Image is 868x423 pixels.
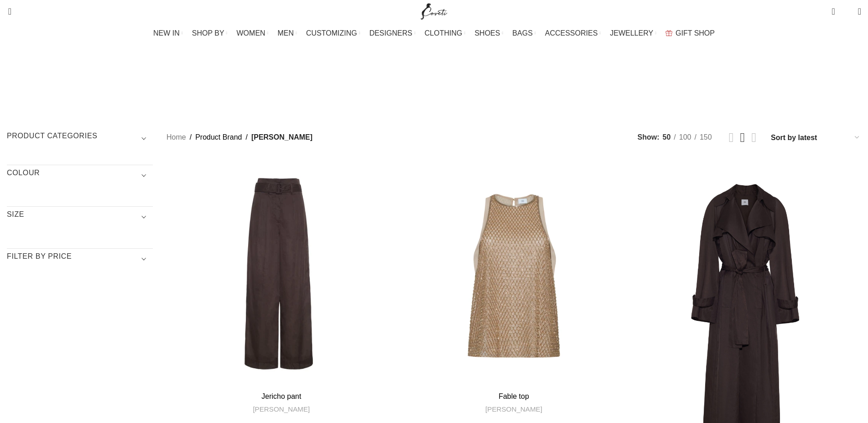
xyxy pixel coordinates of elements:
a: JEWELLERY [610,24,656,42]
span: WOMEN [237,29,265,37]
h3: Filter by price [7,251,153,267]
span: DESIGNERS [369,29,412,37]
a: SHOES [474,24,503,42]
div: Main navigation [2,24,866,42]
a: [PERSON_NAME] [253,404,310,414]
a: Fable top [399,158,629,388]
a: WOMEN [237,24,269,42]
span: NEW IN [153,29,180,37]
a: Jericho pant [166,158,396,388]
img: GiftBag [665,30,672,36]
a: Jericho pant [261,392,301,400]
span: CLOTHING [425,29,463,37]
span: 0 [844,9,851,16]
a: [PERSON_NAME] [485,404,542,414]
a: GIFT SHOP [665,24,715,42]
a: Site logo [419,7,449,15]
span: SHOP BY [192,29,224,37]
a: MEN [278,24,297,42]
span: 0 [832,5,839,11]
span: JEWELLERY [610,29,653,37]
a: NEW IN [153,24,183,42]
a: DESIGNERS [369,24,416,42]
span: BAGS [512,29,532,37]
a: ACCESSORIES [545,24,601,42]
a: SHOP BY [192,24,228,42]
span: MEN [278,29,294,37]
a: CUSTOMIZING [306,24,360,42]
div: My Wishlist [842,2,851,21]
span: ACCESSORIES [545,29,598,37]
a: Search [2,2,11,21]
a: CLOTHING [425,24,466,42]
span: SHOES [474,29,500,37]
span: GIFT SHOP [676,29,715,37]
a: 0 [827,2,839,21]
a: BAGS [512,24,535,42]
span: CUSTOMIZING [306,29,357,37]
h3: COLOUR [7,168,153,183]
h3: Product categories [7,131,153,146]
h3: SIZE [7,209,153,225]
a: Fable top [499,392,529,400]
